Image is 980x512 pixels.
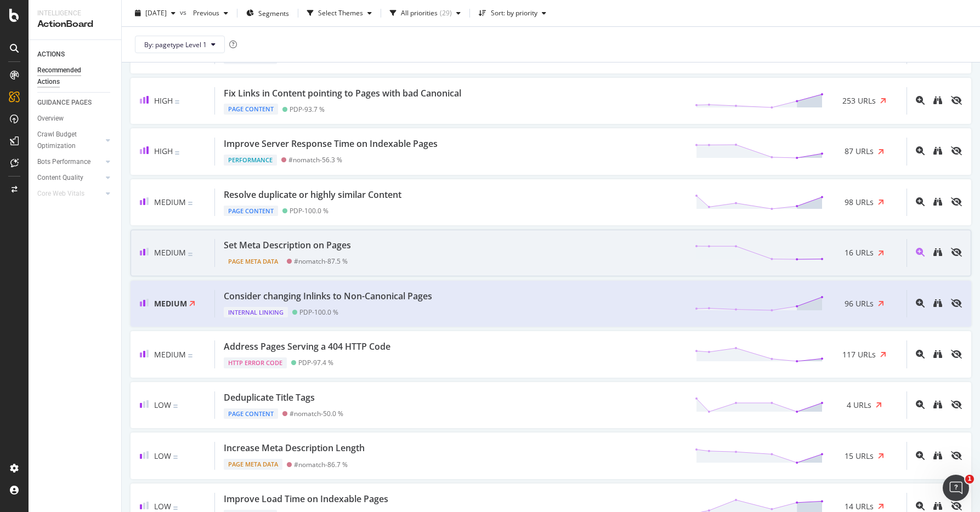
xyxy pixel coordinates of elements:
[37,97,114,109] a: GUIDANCE PAGES
[933,400,942,409] div: binoculars
[933,96,942,105] div: binoculars
[224,104,278,115] div: Page Content
[943,475,969,501] iframe: Intercom live chat
[154,146,173,156] span: High
[154,501,171,511] span: Low
[845,298,874,309] span: 96 URLs
[131,4,180,22] button: [DATE]
[37,97,92,109] div: GUIDANCE PAGES
[37,129,103,152] a: Crawl Budget Optimization
[303,4,376,22] button: Select Themes
[224,340,390,353] div: Address Pages Serving a 404 HTTP Code
[37,156,103,168] a: Bots Performance
[294,460,348,469] div: #nomatch - 86.7 %
[951,96,962,105] div: eye-slash
[933,248,942,258] a: binoculars
[288,54,324,62] div: PDP - 87.8 %
[188,202,192,205] img: Equal
[188,253,192,256] img: Equal
[965,475,974,483] span: 1
[318,10,363,16] div: Select Themes
[933,248,942,257] div: binoculars
[916,248,925,257] div: magnifying-glass-plus
[916,96,925,105] div: magnifying-glass-plus
[845,247,874,258] span: 16 URLs
[189,4,233,22] button: Previous
[37,18,112,31] div: ActionBoard
[37,49,65,60] div: ACTIONS
[224,290,432,303] div: Consider changing Inlinks to Non-Canonical Pages
[298,359,333,367] div: PDP - 97.4 %
[951,299,962,308] div: eye-slash
[154,95,173,106] span: High
[224,189,401,201] div: Resolve duplicate or highly similar Content
[242,4,293,22] button: Segments
[916,146,925,155] div: magnifying-glass-plus
[173,405,178,408] img: Equal
[224,155,277,166] div: Performance
[144,39,207,49] span: By: pagetype Level 1
[154,400,171,410] span: Low
[916,502,925,510] div: magnifying-glass-plus
[440,10,452,16] div: ( 29 )
[933,401,942,410] a: binoculars
[933,198,942,207] a: binoculars
[224,408,278,419] div: Page Content
[933,502,942,511] a: binoculars
[933,502,942,510] div: binoculars
[933,452,942,461] a: binoculars
[180,7,189,16] span: vs
[916,350,925,359] div: magnifying-glass-plus
[933,350,942,360] a: binoculars
[845,451,874,462] span: 15 URLs
[845,146,874,157] span: 87 URLs
[189,8,219,18] span: Previous
[37,129,95,152] div: Crawl Budget Optimization
[933,350,942,359] div: binoculars
[916,299,925,308] div: magnifying-glass-plus
[951,350,962,359] div: eye-slash
[224,256,282,267] div: Page Meta Data
[154,298,187,309] span: Medium
[951,502,962,510] div: eye-slash
[224,459,282,470] div: Page Meta Data
[933,197,942,206] div: binoculars
[916,451,925,460] div: magnifying-glass-plus
[916,400,925,409] div: magnifying-glass-plus
[847,400,871,411] span: 4 URLs
[224,87,461,100] div: Fix Links in Content pointing to Pages with bad Canonical
[224,442,365,454] div: Increase Meta Description Length
[842,349,876,360] span: 117 URLs
[951,451,962,460] div: eye-slash
[173,507,178,510] img: Equal
[37,49,114,60] a: ACTIONS
[145,8,167,18] span: 2025 Oct. 5th
[845,197,874,208] span: 98 URLs
[933,451,942,460] div: binoculars
[175,100,179,104] img: Equal
[299,308,338,316] div: PDP - 100.0 %
[842,95,876,106] span: 253 URLs
[37,188,103,200] a: Core Web Vitals
[491,10,537,16] div: Sort: by priority
[951,197,962,206] div: eye-slash
[188,354,192,357] img: Equal
[37,113,114,124] a: Overview
[933,299,942,308] div: binoculars
[154,247,186,258] span: Medium
[290,105,325,113] div: PDP - 93.7 %
[474,4,551,22] button: Sort: by priority
[933,299,942,309] a: binoculars
[154,197,186,207] span: Medium
[401,10,438,16] div: All priorities
[294,257,348,265] div: #nomatch - 87.5 %
[224,493,388,505] div: Improve Load Time on Indexable Pages
[933,96,942,106] a: binoculars
[951,400,962,409] div: eye-slash
[135,36,225,53] button: By: pagetype Level 1
[224,206,278,217] div: Page Content
[37,113,64,124] div: Overview
[933,147,942,156] a: binoculars
[37,188,84,200] div: Core Web Vitals
[154,451,171,461] span: Low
